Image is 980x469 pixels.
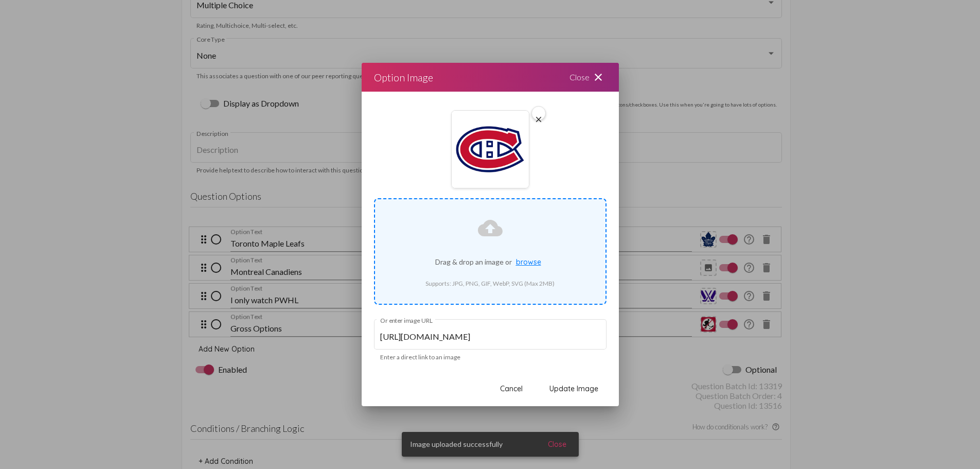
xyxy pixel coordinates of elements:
[548,440,566,449] span: Close
[492,379,531,398] button: Cancel
[557,63,619,92] div: Close
[387,253,593,271] p: Drag & drop an image or
[380,332,600,341] input: https://example.com/image.jpg
[549,384,598,393] span: Update Image
[541,379,607,398] button: Update Image
[534,113,543,123] mat-icon: close
[451,110,529,188] img: Montreal Canadiens
[380,354,460,361] mat-hint: Enter a direct link to an image
[478,216,503,240] mat-icon: cloud_upload
[592,71,604,83] mat-icon: close
[410,439,503,449] span: Image uploaded successfully
[540,435,575,454] button: Close
[500,384,523,393] span: Cancel
[516,257,541,267] span: browse
[374,69,433,85] div: Option Image
[512,253,545,271] button: browse
[425,280,555,287] small: Supports: JPG, PNG, GIF, WebP, SVG (Max 2MB)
